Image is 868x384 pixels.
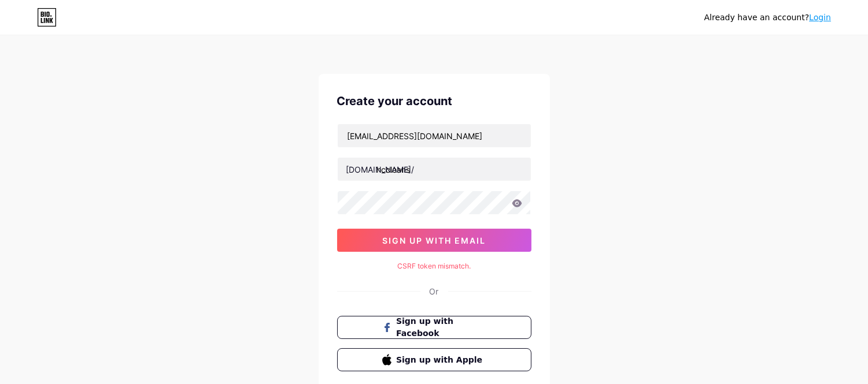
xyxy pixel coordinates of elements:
[809,13,831,22] a: Login
[338,124,531,147] input: Email
[337,348,531,371] button: Sign up with Apple
[346,163,415,176] div: [DOMAIN_NAME]/
[337,316,531,339] button: Sign up with Facebook
[396,315,486,340] span: Sign up with Facebook
[337,229,531,252] button: sign up with email
[337,261,531,271] div: CSRF token mismatch.
[430,285,439,297] div: Or
[396,354,486,366] span: Sign up with Apple
[338,158,531,181] input: username
[704,12,831,24] div: Already have an account?
[337,92,531,110] div: Create your account
[382,236,486,245] span: sign up with email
